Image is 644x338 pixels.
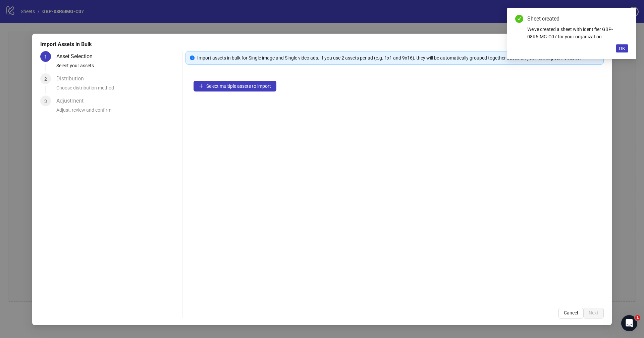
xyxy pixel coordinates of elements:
[44,76,47,82] span: 2
[616,44,628,52] button: OK
[44,54,47,60] span: 1
[44,99,47,104] span: 3
[621,315,637,331] iframe: Intercom live chat
[56,62,180,73] div: Select your assets
[515,15,523,23] span: check-circle
[619,46,625,51] span: OK
[56,51,98,62] div: Asset Selection
[194,81,276,91] button: Select multiple assets to import
[199,84,204,88] span: plus
[40,40,604,48] div: Import Assets in Bulk
[564,310,578,315] span: Cancel
[527,26,628,40] div: We've created a sheet with identifier GBP-08R6IMG-C07 for your organization
[206,83,271,89] span: Select multiple assets to import
[621,15,628,22] a: Close
[527,15,628,23] div: Sheet created
[635,315,640,321] span: 1
[56,84,180,96] div: Choose distribution method
[197,54,599,62] div: Import assets in bulk for Single image and Single video ads. If you use 2 assets per ad (e.g. 1x1...
[56,73,89,84] div: Distribution
[558,308,583,318] button: Cancel
[583,308,604,318] button: Next
[190,55,195,60] span: info-circle
[56,106,180,118] div: Adjust, review and confirm
[56,96,89,106] div: Adjustment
